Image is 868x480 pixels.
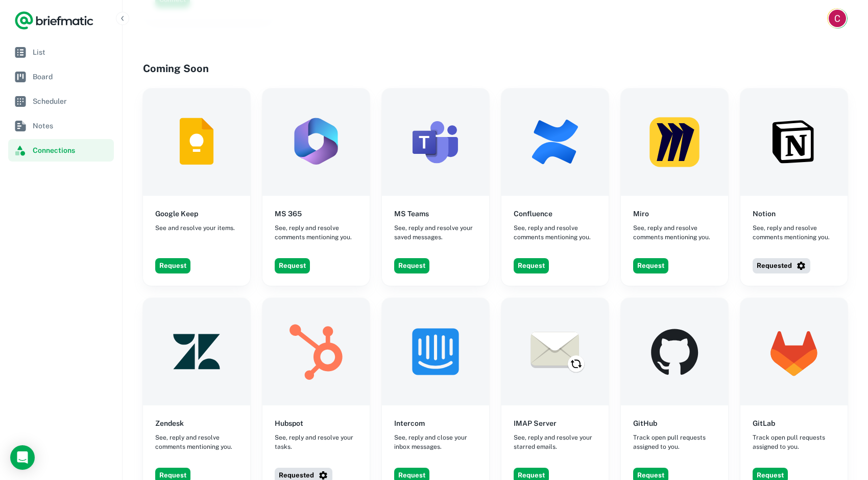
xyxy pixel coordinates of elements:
img: Carlos Agudo [829,10,846,27]
h6: Google Keep [155,208,198,219]
span: See, reply and resolve comments mentioning you. [633,223,716,242]
a: Board [8,65,114,88]
span: Track open pull requests assigned to you. [753,433,835,451]
img: Zendesk [143,298,250,405]
button: Request [633,258,668,273]
img: MS 365 [262,88,370,196]
h6: Confluence [514,208,552,219]
span: Track open pull requests assigned to you. [633,433,716,451]
h4: Coming Soon [143,61,848,76]
span: See, reply and resolve your tasks. [275,433,357,451]
a: Notes [8,115,114,137]
button: Request [155,258,190,273]
span: Connections [33,145,110,156]
h6: MS 365 [275,208,302,219]
img: MS Teams [382,88,489,196]
a: List [8,41,114,63]
img: Confluence [501,88,609,196]
span: Scheduler [33,96,110,107]
button: Requested [753,258,810,273]
span: See, reply and close your inbox messages. [394,433,477,451]
a: Connections [8,139,114,162]
h6: Miro [633,208,649,219]
span: See, reply and resolve your saved messages. [394,223,477,242]
button: Account button [827,8,848,29]
button: Request [275,258,310,273]
h6: Intercom [394,418,425,429]
span: See, reply and resolve comments mentioning you. [275,223,357,242]
span: See, reply and resolve comments mentioning you. [155,433,238,451]
a: Logo [14,10,94,31]
span: See, reply and resolve your starred emails. [514,433,596,451]
div: Open Intercom Messenger [10,445,35,470]
span: See, reply and resolve comments mentioning you. [514,223,596,242]
h6: GitLab [753,418,775,429]
a: Scheduler [8,90,114,112]
h6: Zendesk [155,418,184,429]
span: Board [33,71,110,82]
img: Hubspot [262,298,370,405]
h6: IMAP Server [514,418,557,429]
img: Notion [740,88,848,196]
img: Miro [621,88,728,196]
span: List [33,47,110,58]
span: See and resolve your items. [155,223,235,233]
img: GitHub [621,298,728,405]
img: IMAP Server [501,298,609,405]
span: See, reply and resolve comments mentioning you. [753,223,835,242]
img: Google Keep [143,88,250,196]
h6: GitHub [633,418,657,429]
h6: Hubspot [275,418,303,429]
img: GitLab [740,298,848,405]
button: Request [394,258,429,273]
h6: MS Teams [394,208,429,219]
span: Notes [33,120,110,131]
img: Intercom [382,298,489,405]
h6: Notion [753,208,776,219]
button: Request [514,258,549,273]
